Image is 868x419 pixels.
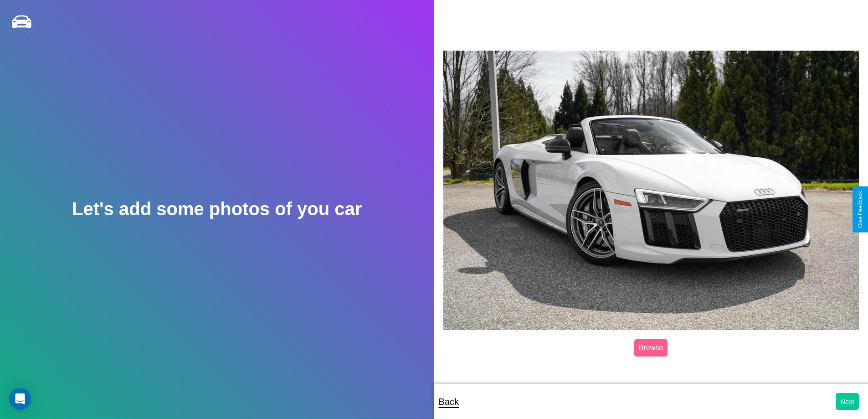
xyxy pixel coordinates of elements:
[857,191,863,228] div: Give Feedback
[443,51,859,330] img: posted
[9,388,31,410] div: Open Intercom Messenger
[72,199,362,219] h2: Let's add some photos of you car
[836,393,859,410] button: Next
[634,339,668,357] label: Browse
[439,393,459,410] p: Back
